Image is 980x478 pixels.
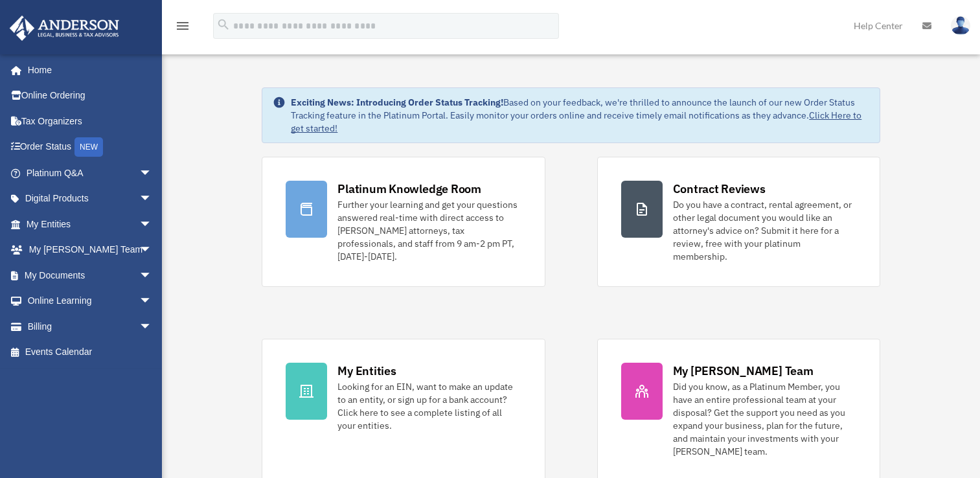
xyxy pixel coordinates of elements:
[9,186,172,212] a: Digital Productsarrow_drop_down
[74,137,103,157] div: NEW
[9,288,172,314] a: Online Learningarrow_drop_down
[673,363,814,379] div: My [PERSON_NAME] Team
[9,108,172,134] a: Tax Organizers
[291,97,503,108] strong: Exciting News: Introducing Order Status Tracking!
[175,18,190,34] i: menu
[673,198,856,263] div: Do you have a contract, rental agreement, or other legal document you would like an attorney's ad...
[337,198,521,263] div: Further your learning and get your questions answered real-time with direct access to [PERSON_NAM...
[216,17,231,32] i: search
[9,57,165,83] a: Home
[291,109,861,134] a: Click Here to get started!
[337,380,521,432] div: Looking for an EIN, want to make an update to an entity, or sign up for a bank account? Click her...
[9,83,172,109] a: Online Ordering
[9,160,172,186] a: Platinum Q&Aarrow_drop_down
[139,186,165,212] span: arrow_drop_down
[9,313,172,339] a: Billingarrow_drop_down
[139,237,165,264] span: arrow_drop_down
[139,160,165,187] span: arrow_drop_down
[9,134,172,161] a: Order StatusNEW
[262,157,545,287] a: Platinum Knowledge Room Further your learning and get your questions answered real-time with dire...
[139,211,165,238] span: arrow_drop_down
[337,363,396,379] div: My Entities
[9,211,172,237] a: My Entitiesarrow_drop_down
[175,23,190,34] a: menu
[673,181,766,197] div: Contract Reviews
[9,339,172,365] a: Events Calendar
[6,16,123,41] img: Anderson Advisors Platinum Portal
[139,313,165,340] span: arrow_drop_down
[597,157,880,287] a: Contract Reviews Do you have a contract, rental agreement, or other legal document you would like...
[337,181,481,197] div: Platinum Knowledge Room
[291,96,869,135] div: Based on your feedback, we're thrilled to announce the launch of our new Order Status Tracking fe...
[139,288,165,315] span: arrow_drop_down
[9,262,172,288] a: My Documentsarrow_drop_down
[673,380,856,458] div: Did you know, as a Platinum Member, you have an entire professional team at your disposal? Get th...
[139,262,165,289] span: arrow_drop_down
[9,237,172,263] a: My [PERSON_NAME] Teamarrow_drop_down
[951,16,970,35] img: User Pic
